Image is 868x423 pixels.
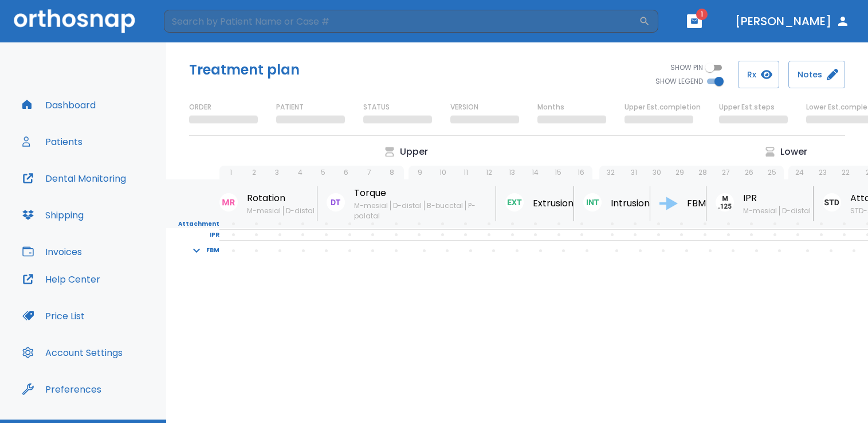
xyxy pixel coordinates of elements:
button: Account Settings [15,339,129,366]
p: 13 [509,167,515,178]
p: Upper Est.completion [625,102,701,112]
span: 1 [696,9,708,20]
button: Dental Monitoring [15,164,133,192]
p: 6 [344,167,348,178]
span: P-palatal [354,201,476,221]
input: Search by Patient Name or Case # [164,10,639,33]
p: Upper [400,145,428,159]
p: 22 [842,167,850,178]
p: 31 [631,167,637,178]
button: Help Center [15,265,107,293]
p: 8 [390,167,394,178]
button: Price List [15,302,92,330]
p: 2 [252,167,256,178]
button: Dashboard [15,91,103,119]
p: Torque [354,186,496,200]
span: D-distal [390,201,424,210]
p: 26 [745,167,753,178]
p: Extrusion [533,197,574,210]
span: D-distal [283,206,317,216]
p: 15 [555,167,561,178]
p: Attachment [166,219,219,229]
span: B-bucctal [424,201,465,210]
button: Patients [15,128,89,155]
p: Lower [780,145,807,159]
p: 27 [722,167,730,178]
span: M-mesial [354,201,390,210]
h5: Treatment plan [189,61,300,79]
p: 24 [795,167,804,178]
p: 32 [607,167,615,178]
p: FBM [206,245,219,256]
button: Shipping [15,201,91,229]
p: 12 [486,167,492,178]
p: 1 [230,167,232,178]
button: Notes [788,61,845,88]
p: 30 [653,167,661,178]
button: Preferences [15,375,108,403]
p: IPR [743,191,813,205]
span: SHOW LEGEND [655,76,703,87]
p: 25 [768,167,776,178]
p: IPR [166,230,219,240]
button: Invoices [15,238,89,265]
p: 5 [321,167,325,178]
p: 14 [532,167,539,178]
p: 29 [675,167,684,178]
p: 16 [578,167,584,178]
p: VERSION [450,102,478,112]
p: PATIENT [276,102,304,112]
p: Intrusion [611,197,650,210]
p: 11 [464,167,468,178]
p: Months [537,102,564,112]
p: STATUS [363,102,390,112]
p: 3 [275,167,279,178]
p: ORDER [189,102,211,112]
p: Rotation [247,191,317,205]
p: 23 [819,167,827,178]
button: [PERSON_NAME] [730,11,854,32]
span: D-distal [779,206,813,216]
p: 10 [439,167,446,178]
p: 28 [698,167,707,178]
p: Upper Est.steps [719,102,775,112]
span: M-mesial [247,206,283,216]
p: FBM [687,197,706,210]
span: M-mesial [743,206,779,216]
p: 7 [367,167,371,178]
img: Orthosnap [14,9,135,33]
button: Rx [738,61,779,88]
p: 9 [418,167,422,178]
span: SHOW PIN [670,62,703,73]
p: 4 [298,167,303,178]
